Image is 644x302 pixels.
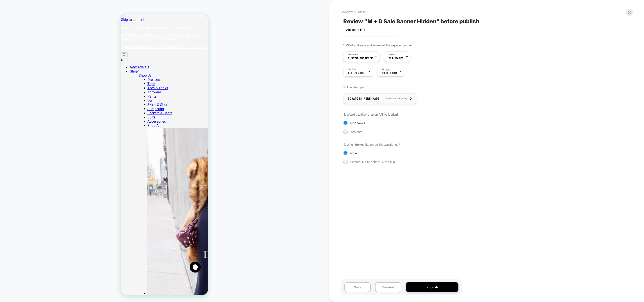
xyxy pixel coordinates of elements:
[343,113,398,116] span: 3. Would you like to run an A/B validation?
[350,130,363,134] span: Yes sure
[348,72,366,75] span: ALL DEVICES
[382,68,390,71] span: Trigger
[9,51,28,55] a: New Arrivals
[343,143,400,146] span: 4. When do you like to run this experience?
[26,76,40,80] a: Knitwear
[389,53,395,56] span: Pages
[350,151,357,155] span: Now
[66,246,82,260] iframe: Gorgias live chat messenger
[348,57,373,60] span: Custom Audience
[382,72,397,75] span: Page Load
[350,121,365,125] span: No thanks
[348,68,356,71] span: Devices
[339,9,368,16] button: < Back to changes
[26,97,51,101] a: Jackets & Coats
[9,55,18,59] a: Shop
[26,101,34,105] a: Suits
[343,18,479,25] span: Review " M + D Sale Banner Hidden " before publish
[343,85,364,89] span: 2. The changes
[26,68,34,72] a: Tops
[348,97,379,100] span: 5 Changes were made
[26,109,39,114] a: Shop All
[26,72,47,76] a: Tees & Tanks
[26,105,45,109] a: Accessories
[18,59,30,64] a: Shop By
[26,80,35,84] a: Pants
[348,53,358,56] span: Audience
[350,160,395,164] span: I would like to schedule the run
[26,89,49,93] a: Skirts & Shorts
[343,28,365,31] span: + Add more info
[375,282,401,292] button: Preview
[389,57,404,60] span: ALL PAGES
[343,43,412,47] span: 1. What audience and where will the experience run?
[26,93,43,97] a: Jumpsuits
[26,84,36,89] a: Denim
[26,64,39,68] a: Dresses
[382,97,407,100] span: Continue editing
[406,282,458,292] button: Publish
[344,282,371,292] button: Save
